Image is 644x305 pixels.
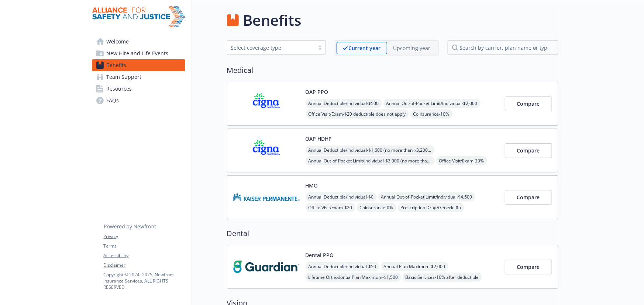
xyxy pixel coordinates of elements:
img: Kaiser Permanente Insurance Company carrier logo [233,182,300,213]
span: Annual Deductible/Individual - $500 [306,99,382,108]
span: Annual Deductible/Individual - $50 [306,262,379,271]
p: Current year [349,44,381,52]
span: Welcome [107,36,129,48]
span: Lifetime Orthodontia Plan Maximum - $1,500 [306,273,401,282]
span: Coinsurance - 10% [410,109,452,119]
span: FAQs [107,95,119,106]
span: Annual Deductible/Individual - $1,600 (no more than $3,200 per individual - within a family) [306,146,435,155]
span: Team Support [107,71,142,83]
span: Coinsurance - 0% [357,203,396,212]
button: Compare [505,260,552,274]
button: OAP HDHP [306,135,332,143]
span: Annual Out-of-Pocket Limit/Individual - $3,000 (no more than $3,200 per individual - within a fam... [306,156,435,165]
span: Basic Services - 10% after deductible [403,273,482,282]
span: Office Visit/Exam - $20 deductible does not apply [306,109,409,119]
span: Office Visit/Exam - 20% [436,156,487,165]
span: Benefits [107,59,127,71]
h2: Medical [227,65,558,76]
span: Compare [517,194,540,201]
h2: Dental [227,228,558,239]
button: OAP PPO [306,88,328,96]
button: Compare [505,143,552,158]
button: HMO [306,182,318,189]
a: Resources [92,83,185,95]
span: Annual Deductible/Individual - $0 [306,192,377,201]
span: Compare [517,100,540,107]
p: Copyright © 2024 - 2025 , Newfront Insurance Services, ALL RIGHTS RESERVED [104,271,185,290]
a: Terms [104,243,185,249]
span: New Hire and Life Events [107,48,169,59]
span: Annual Out-of-Pocket Limit/Individual - $2,000 [383,99,481,108]
p: Upcoming year [393,44,431,52]
span: Compare [517,147,540,154]
img: Guardian carrier logo [233,251,300,283]
span: Annual Out-of-Pocket Limit/Individual - $4,500 [378,192,475,201]
span: Prescription Drug/Generic - $5 [398,203,464,212]
button: Compare [505,190,552,205]
span: Resources [107,83,132,95]
button: Dental PPO [306,251,334,259]
a: Privacy [104,233,185,240]
span: Compare [517,263,540,270]
img: CIGNA carrier logo [233,88,300,119]
span: Annual Plan Maximum - $2,000 [381,262,448,271]
img: CIGNA carrier logo [233,135,300,166]
input: search by carrier, plan name or type [448,40,558,55]
a: Benefits [92,59,185,71]
a: Disclaimer [104,262,185,269]
a: Welcome [92,36,185,48]
a: FAQs [92,95,185,106]
div: Select coverage type [231,44,311,52]
a: Team Support [92,71,185,83]
span: Office Visit/Exam - $20 [306,203,355,212]
h1: Benefits [243,9,302,31]
a: Accessibility [104,252,185,259]
a: New Hire and Life Events [92,48,185,59]
button: Compare [505,97,552,111]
